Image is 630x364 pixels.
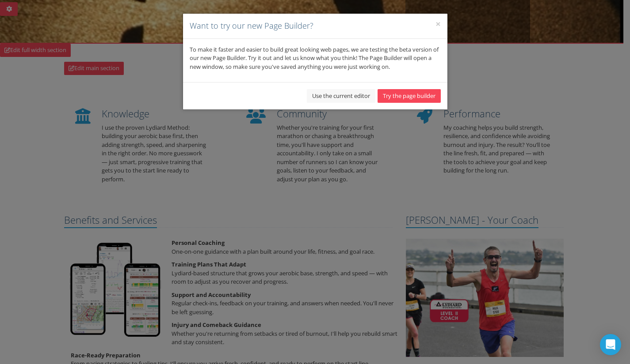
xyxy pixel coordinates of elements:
button: Try the page builder [378,89,441,103]
button: Use the current editor [307,89,375,103]
button: × [435,19,441,29]
p: To make it faster and easier to build great looking web pages, we are testing the beta version of... [190,45,441,71]
h4: Want to try our new Page Builder? [190,20,441,32]
div: Open Intercom Messenger [600,334,621,355]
